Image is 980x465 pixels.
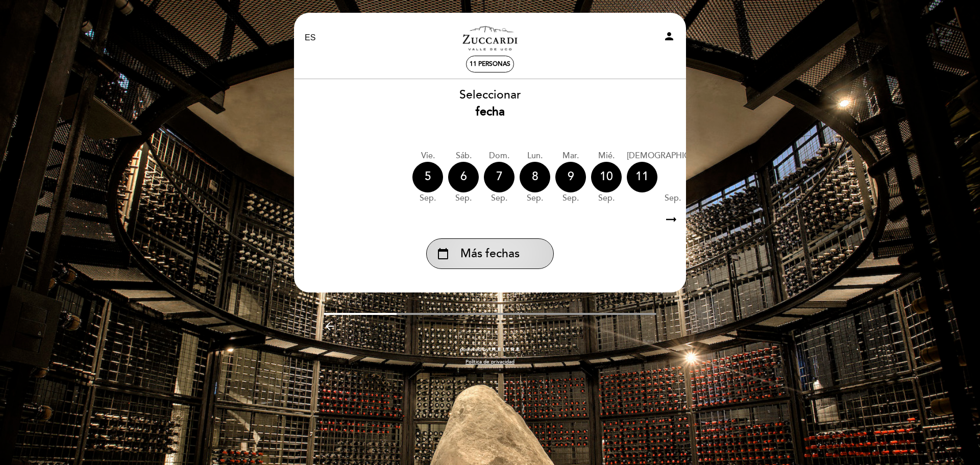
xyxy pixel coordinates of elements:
div: sep. [555,192,586,204]
div: 7 [484,162,514,192]
div: 9 [555,162,586,192]
div: 11 [627,162,657,192]
div: dom. [484,150,514,162]
div: 5 [412,162,443,192]
i: arrow_right_alt [664,209,679,231]
div: sep. [591,192,622,204]
div: sep. [627,192,719,204]
div: sáb. [448,150,479,162]
div: 6 [448,162,479,192]
div: mar. [555,150,586,162]
div: 8 [520,162,550,192]
span: 11 personas [470,60,510,68]
div: mié. [591,150,622,162]
div: sep. [484,192,514,204]
div: Seleccionar [293,87,687,120]
i: arrow_backward [324,320,336,332]
div: sep. [520,192,550,204]
span: Más fechas [460,246,520,262]
i: calendar_today [437,245,449,262]
a: Política de privacidad [465,358,514,365]
div: vie. [412,150,443,162]
div: 10 [591,162,622,192]
div: sep. [448,192,479,204]
a: powered by [460,346,520,353]
i: person [663,30,675,42]
span: powered by [460,346,488,353]
b: fecha [476,105,505,119]
img: MEITRE [491,347,520,352]
div: [DEMOGRAPHIC_DATA]. [627,150,719,162]
div: lun. [520,150,550,162]
div: sep. [412,192,443,204]
button: person [663,30,675,46]
a: Zuccardi Valle de Uco - Turismo [426,24,554,52]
